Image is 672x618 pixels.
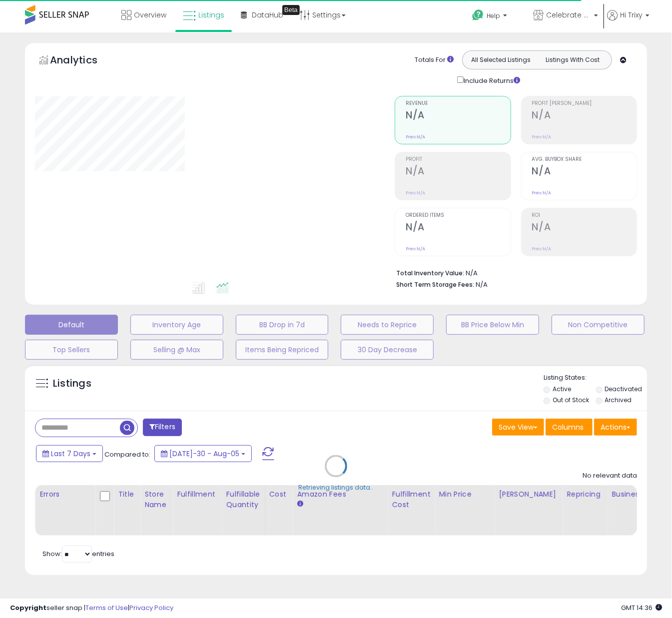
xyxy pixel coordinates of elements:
span: Profit [406,157,510,162]
span: N/A [476,280,488,289]
span: Profit [PERSON_NAME] [532,101,637,106]
button: Inventory Age [130,315,223,335]
div: Totals For [415,55,454,65]
small: Prev: N/A [406,134,425,140]
div: Include Returns [450,74,532,86]
h2: N/A [406,221,510,235]
span: Ordered Items [406,213,510,218]
span: Revenue [406,101,510,106]
span: 2025-08-13 14:36 GMT [621,603,662,613]
button: BB Drop in 7d [236,315,329,335]
div: Retrieving listings data.. [299,484,374,493]
h5: Analytics [50,53,117,69]
small: Prev: N/A [406,246,425,252]
div: seller snap | | [10,604,173,613]
small: Prev: N/A [532,190,552,196]
a: Hi Trixy [607,10,650,32]
span: Hi Trixy [620,10,643,20]
span: Overview [134,10,166,20]
button: Selling @ Max [130,340,223,360]
b: Total Inventory Value: [396,269,464,277]
button: BB Price Below Min [446,315,539,335]
span: Celebrate Alive [546,10,591,20]
a: Privacy Policy [129,603,173,613]
a: Terms of Use [85,603,128,613]
b: Short Term Storage Fees: [396,280,474,289]
button: Non Competitive [552,315,645,335]
h2: N/A [532,165,637,179]
span: ROI [532,213,637,218]
div: Tooltip anchor [282,5,300,15]
li: N/A [396,266,630,278]
h2: N/A [406,109,510,123]
button: Default [25,315,118,335]
button: Listings With Cost [537,53,609,66]
i: Get Help [472,9,484,21]
button: Needs to Reprice [341,315,434,335]
small: Prev: N/A [532,134,552,140]
strong: Copyright [10,603,46,613]
small: Prev: N/A [406,190,425,196]
button: 30 Day Decrease [341,340,434,360]
button: All Selected Listings [465,53,537,66]
button: Items Being Repriced [236,340,329,360]
span: Help [487,11,500,20]
h2: N/A [532,109,637,123]
span: DataHub [252,10,283,20]
h2: N/A [406,165,510,179]
a: Help [464,1,524,32]
span: Listings [198,10,224,20]
span: Avg. Buybox Share [532,157,637,162]
h2: N/A [532,221,637,235]
button: Top Sellers [25,340,118,360]
small: Prev: N/A [532,246,552,252]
